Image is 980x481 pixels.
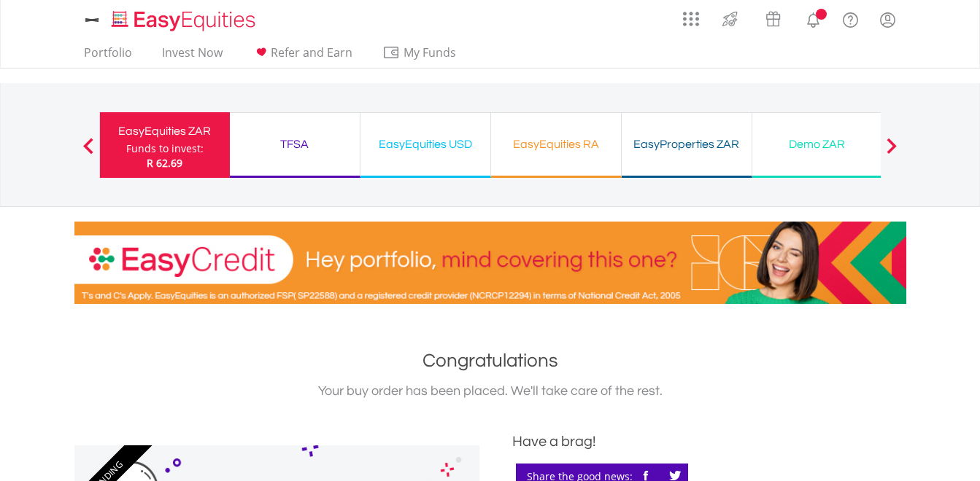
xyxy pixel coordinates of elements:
a: AppsGrid [674,4,709,27]
div: EasyEquities RA [500,134,612,155]
a: My Profile [869,4,906,36]
img: thrive-v2.svg [718,7,742,31]
div: EasyProperties ZAR [630,134,743,155]
img: grid-menu-icon.svg [683,11,699,27]
a: Refer and Earn [247,45,358,68]
h1: Congratulations [74,348,906,374]
span: My Funds [382,43,478,62]
a: Notifications [795,4,832,33]
a: Portfolio [78,45,138,68]
div: Funds to invest: [126,141,204,156]
a: Invest Now [156,45,228,68]
a: Vouchers [752,4,795,31]
div: Your buy order has been placed. We'll take care of the rest. [74,381,906,402]
span: Refer and Earn [271,44,352,60]
img: EasyEquities_Logo.png [109,9,261,33]
div: EasyEquities USD [369,134,482,155]
span: R 62.69 [147,156,182,170]
button: Next [877,145,906,160]
a: FAQ's and Support [832,4,869,33]
a: Home page [106,4,261,33]
img: vouchers-v2.svg [761,7,785,31]
div: EasyEquities ZAR [109,121,221,141]
button: Previous [74,145,103,160]
div: Have a brag! [512,431,906,453]
img: EasyCredit Promotion Banner [74,222,906,304]
div: Demo ZAR [761,134,873,155]
div: TFSA [239,134,351,155]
